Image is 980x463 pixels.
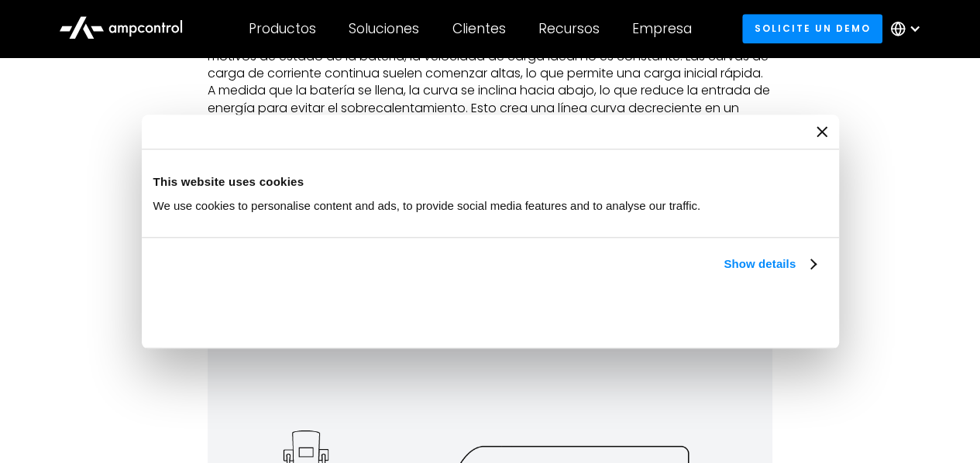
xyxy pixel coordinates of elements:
button: Close banner [817,126,827,137]
div: Recursos [538,20,600,37]
span: We use cookies to personalise content and ads, to provide social media features and to analyse ou... [153,199,701,212]
div: Productos [249,20,316,37]
div: Empresa [632,20,692,37]
div: This website uses cookies [153,173,827,191]
p: Los cargadores rápidos de corriente continua tienen un convertidor más potente y suministran ener... [208,13,772,135]
div: Clientes [452,20,506,37]
div: Soluciones [349,20,419,37]
a: Show details [724,255,815,273]
a: Solicite un demo [742,14,882,43]
button: Okay [599,291,821,336]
